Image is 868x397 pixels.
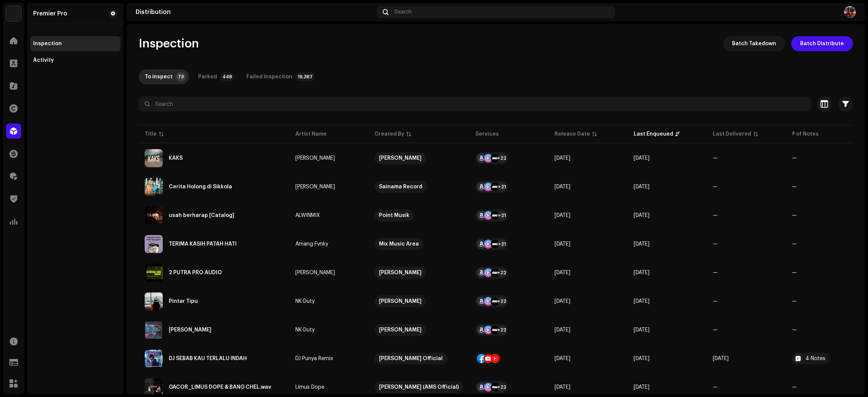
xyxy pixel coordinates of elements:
div: Mix Music Area [379,238,419,250]
div: [PERSON_NAME] [295,270,335,275]
span: Oct 7, 2025 [634,270,649,275]
div: DJ Punya Remix [295,356,333,361]
span: Oct 8, 2025 [555,241,570,247]
div: Last Delivered [713,130,751,138]
span: — [713,213,718,218]
div: Cerita Holong di Sikkola [169,184,232,189]
div: [PERSON_NAME] (AMS Official) [379,381,459,393]
div: Title [145,130,157,138]
div: [PERSON_NAME] Official [379,353,443,365]
div: ALWINMIX [295,213,320,218]
re-a-table-badge: — [792,241,859,247]
re-a-table-badge: — [792,156,859,161]
div: Point Musik [379,209,410,221]
div: KAKS [169,156,183,161]
img: b4755b68-b490-483e-8238-bc617f016a47 [145,264,163,282]
img: e453a654-21ea-47e1-8756-da7f72d6bec1 [145,321,163,339]
div: Release Date [555,130,590,138]
span: Amang Fvnky [295,241,362,247]
span: Oct 7, 2025 [555,299,570,304]
span: Oct 8, 2025 [634,184,649,189]
span: NK-Duty [295,299,362,304]
div: Ikan Makan [169,327,211,333]
span: — [713,241,718,247]
span: — [713,327,718,333]
span: Oct 6, 2025 [555,385,570,390]
span: Oct 9, 2025 [634,156,649,161]
re-a-table-badge: — [792,299,859,304]
span: Aug 26, 2025 [713,356,729,361]
re-m-nav-item: Activity [30,53,121,68]
div: +22 [497,297,506,306]
span: Natalino Gumolung [374,267,463,279]
span: Natalino Gumolung [295,270,362,275]
span: Feb 23, 2023 [555,356,570,361]
div: [PERSON_NAME] [295,184,335,189]
span: — [713,385,718,390]
span: Mix Music Area [374,238,463,250]
p-badge: 73 [176,72,186,81]
img: 64f15ab7-a28a-4bb5-a164-82594ec98160 [6,6,21,21]
div: NK-Duty [295,327,315,333]
div: +22 [497,268,506,277]
span: TIMUR KREATIF [374,324,463,336]
img: 94797213-7f98-4888-820a-f8cc58df7346 [145,178,163,196]
div: GACOR _LIMUS DOPE & BANG CHEL.wav [169,385,271,390]
div: Created By [374,130,404,138]
div: +21 [497,182,506,191]
re-a-table-badge: — [792,213,859,218]
button: Batch Takedown [723,36,785,51]
div: [PERSON_NAME] [379,152,422,164]
span: Limus Dope [295,385,362,390]
button: Batch Distribute [791,36,853,51]
span: TIMUR KREATIF [374,152,463,164]
re-a-table-badge: — [792,270,859,275]
div: Premier Pro [33,11,67,17]
div: Inspection [33,41,62,47]
span: Oct 6, 2025 [634,385,649,390]
img: 26da94d8-ff34-402a-9566-746b49fd89a9 [145,235,163,253]
span: Oct 7, 2025 [555,270,570,275]
span: — [713,184,718,189]
img: e0da1e75-51bb-48e8-b89a-af9921f343bd [844,6,856,18]
span: DJ Keren Official [374,353,463,365]
div: Limus Dope [295,385,324,390]
div: Last Enqueued [634,130,673,138]
div: +21 [497,211,506,220]
div: 2 PUTRA PRO AUDIO [169,270,222,275]
div: Parked [198,69,217,84]
span: Batch Takedown [732,36,776,51]
div: Activity [33,57,54,63]
div: [PERSON_NAME] [379,295,422,307]
span: Sainama Record [374,181,463,193]
span: — [713,299,718,304]
span: Oct 7, 2025 [555,327,570,333]
div: [PERSON_NAME] [295,156,335,161]
span: Anana Mulut Sagu (AMS Official) [374,381,463,393]
span: NK-Duty [295,327,362,333]
span: Inspection [139,36,199,51]
re-a-table-badge: — [792,385,859,390]
p-badge: 19,387 [295,72,315,81]
re-a-table-badge: — [792,327,859,333]
span: — [713,270,718,275]
div: [PERSON_NAME] [379,324,422,336]
span: Point Musik [374,209,463,221]
span: Oct 6, 2025 [634,356,649,361]
img: f8c62a23-ed99-40f1-8b90-7c3db2fc1d13 [145,206,163,224]
input: Search [139,96,811,111]
div: Amang Fvnky [295,241,328,247]
span: Oct 9, 2025 [555,156,570,161]
span: Oct 7, 2025 [634,327,649,333]
span: Samson Sitorus [295,184,362,189]
img: 688d2e02-2404-4940-9b71-2182d2009b55 [145,292,163,310]
div: To inspect [145,69,173,84]
span: Oct 8, 2025 [634,241,649,247]
div: Pintar Tipu [169,299,198,304]
img: f7d59d71-eb42-4827-9a02-45b5feac2585 [145,149,163,167]
img: fd88f60f-ba82-41db-8228-762432278640 [145,378,163,396]
div: usah berharap [Catalog] [169,213,234,218]
div: 4 Notes [805,356,825,361]
div: NK-Duty [295,299,315,304]
span: Oct 8, 2025 [555,184,570,189]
